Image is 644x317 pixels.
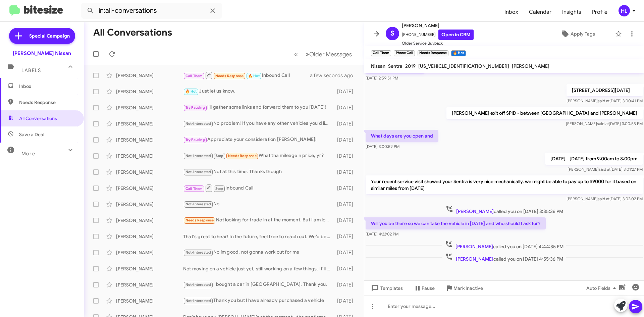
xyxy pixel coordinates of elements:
[446,107,643,119] p: [PERSON_NAME] exit off SPID - between [GEOGRAPHIC_DATA] and [PERSON_NAME]
[116,233,183,240] div: [PERSON_NAME]
[370,282,403,294] span: Templates
[418,50,448,56] small: Needs Response
[248,74,260,78] span: 🔥 Hot
[116,265,183,272] div: [PERSON_NAME]
[568,167,643,172] span: [PERSON_NAME] [DATE] 3:01:27 PM
[116,281,183,288] div: [PERSON_NAME]
[183,281,334,288] div: I bought a car in [GEOGRAPHIC_DATA]. Thank you.
[334,298,359,304] div: [DATE]
[599,167,610,172] span: said at
[366,175,643,194] p: Your recent service visit showed your Sentra is very nice mechanically, we might be able to pay u...
[185,202,211,206] span: Not-Interested
[185,299,211,303] span: Not-Interested
[185,138,205,142] span: Try Pausing
[557,2,587,22] a: Insights
[567,84,643,96] p: [STREET_ADDRESS][DATE]
[402,21,474,30] span: [PERSON_NAME]
[334,137,359,143] div: [DATE]
[116,72,183,79] div: [PERSON_NAME]
[598,98,609,103] span: said at
[418,63,509,69] span: [US_VEHICLE_IDENTIFICATION_NUMBER]
[402,30,474,40] span: [PHONE_NUMBER]
[302,47,356,61] button: Next
[619,5,630,16] div: HL
[19,115,57,122] span: All Conversations
[185,187,203,191] span: Call Them
[456,208,494,214] span: [PERSON_NAME]
[116,137,183,143] div: [PERSON_NAME]
[294,50,298,58] span: «
[116,298,183,304] div: [PERSON_NAME]
[422,282,435,294] span: Pause
[334,281,359,288] div: [DATE]
[405,63,416,69] span: 2019
[366,231,398,236] span: [DATE] 4:22:02 PM
[366,144,399,149] span: [DATE] 3:00:59 PM
[394,50,415,56] small: Phone Call
[306,50,309,58] span: »
[228,154,257,158] span: Needs Response
[183,184,334,192] div: Inbound Call
[116,120,183,127] div: [PERSON_NAME]
[366,75,398,81] span: [DATE] 2:59:51 PM
[364,282,408,294] button: Templates
[215,187,223,191] span: Stop
[116,185,183,192] div: [PERSON_NAME]
[455,244,493,250] span: [PERSON_NAME]
[545,153,643,165] p: [DATE] - [DATE] from 9:00am to 8:00pm
[390,28,394,39] span: S
[19,83,76,90] span: Inbox
[183,104,334,111] div: I'll gather some links and forward them to you [DATE]!
[185,105,205,110] span: Try Pausing
[388,63,402,69] span: Sentra
[318,72,359,79] div: a few seconds ago
[185,170,211,174] span: Not-Interested
[183,120,334,127] div: No problem! If you have any other vehicles you'd like to discuss selling, I'd love to help. Thank...
[456,256,493,262] span: [PERSON_NAME]
[183,233,334,240] div: That's great to hear! In the future, feel free to reach out. We’d be happy to help you again!
[571,28,595,40] span: Apply Tags
[334,153,359,159] div: [DATE]
[598,196,609,201] span: said at
[309,51,352,58] span: Older Messages
[587,2,613,22] a: Profile
[442,253,566,262] span: called you on [DATE] 4:55:36 PM
[581,282,624,294] button: Auto Fields
[440,282,488,294] button: Mark Inactive
[443,205,566,215] span: called you on [DATE] 3:35:36 PM
[183,297,334,305] div: Thank you but I have already purchased a vehicle
[567,98,643,103] span: [PERSON_NAME] [DATE] 3:00:41 PM
[185,121,211,126] span: Not-Interested
[566,121,643,126] span: [PERSON_NAME] [DATE] 3:00:55 PM
[183,71,318,80] div: Inbound Call
[366,217,546,229] p: Will you be there so we can take the vehicle in [DATE] and who should I ask for?
[371,63,385,69] span: Nissan
[183,168,334,176] div: Not at this time. Thanks though
[21,67,41,73] span: Labels
[290,47,356,61] nav: Page navigation example
[19,131,44,138] span: Save a Deal
[116,249,183,256] div: [PERSON_NAME]
[334,265,359,272] div: [DATE]
[185,250,211,255] span: Not-Interested
[81,3,222,19] input: Search
[597,121,609,126] span: said at
[334,201,359,208] div: [DATE]
[183,200,334,208] div: No
[116,201,183,208] div: [PERSON_NAME]
[183,88,334,95] div: Just let us know.
[183,216,334,224] div: Not looking for trade in at the moment. But I am looking at the Armadas Platinum Reserve AWD. Do ...
[408,282,440,294] button: Pause
[116,169,183,175] div: [PERSON_NAME]
[567,196,643,201] span: [PERSON_NAME] [DATE] 3:02:02 PM
[19,99,76,106] span: Needs Response
[524,2,557,22] span: Calendar
[499,2,524,22] a: Inbox
[543,28,612,40] button: Apply Tags
[334,185,359,192] div: [DATE]
[185,89,197,94] span: 🔥 Hot
[334,120,359,127] div: [DATE]
[613,5,637,16] button: HL
[334,88,359,95] div: [DATE]
[185,154,211,158] span: Not-Interested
